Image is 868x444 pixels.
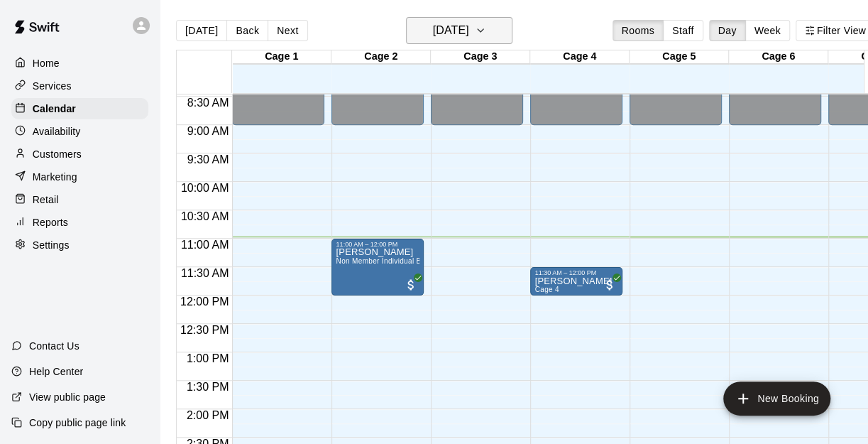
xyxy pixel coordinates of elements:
div: Cage 1 [232,50,331,64]
div: Cage 5 [630,50,729,64]
span: Non Member Individual Baseball Cage Rental (5 or less players) [336,257,552,265]
p: View public page [29,390,106,404]
div: 11:30 AM – 12:00 PM: Regan Foster [530,267,622,296]
div: Cage 4 [530,50,630,64]
a: Calendar [11,98,148,119]
button: add [723,381,830,416]
p: Contact Us [29,339,79,353]
a: Retail [11,189,148,210]
h6: [DATE] [432,21,468,40]
div: 11:00 AM – 12:00 PM: Peter Flores [331,239,424,296]
span: 10:00 AM [177,182,233,194]
span: 12:30 PM [177,324,232,336]
span: 1:00 PM [183,352,233,364]
p: Retail [33,193,59,207]
a: Availability [11,121,148,142]
div: Cage 2 [331,50,431,64]
span: All customers have paid [603,278,617,292]
button: Next [268,20,307,41]
div: 11:30 AM – 12:00 PM [534,269,618,276]
span: 12:00 PM [177,296,232,308]
a: Settings [11,234,148,256]
span: Cage 4 [534,286,559,293]
a: Home [11,53,148,74]
p: Copy public page link [29,416,126,430]
p: Marketing [33,170,77,184]
p: Help Center [29,364,83,379]
a: Services [11,75,148,97]
span: 11:00 AM [177,239,233,251]
button: Staff [663,20,703,41]
span: 8:30 AM [184,97,233,109]
button: [DATE] [406,17,512,44]
span: 10:30 AM [177,210,233,222]
p: Home [33,56,60,70]
p: Settings [33,238,70,252]
span: 11:30 AM [177,267,233,279]
span: 1:30 PM [183,381,233,393]
div: 11:00 AM – 12:00 PM [336,241,419,248]
p: Customers [33,147,82,161]
p: Calendar [33,102,76,116]
span: All customers have paid [404,278,418,292]
p: Reports [33,215,68,229]
p: Services [33,79,72,93]
div: Cage 6 [729,50,828,64]
button: Back [226,20,268,41]
button: [DATE] [176,20,227,41]
button: Week [745,20,790,41]
span: 9:30 AM [184,153,233,166]
p: Availability [33,124,81,139]
span: 9:00 AM [184,125,233,137]
a: Reports [11,212,148,233]
button: Rooms [612,20,664,41]
div: Cage 3 [431,50,530,64]
a: Customers [11,144,148,165]
span: 2:00 PM [183,409,233,421]
button: Day [709,20,746,41]
a: Marketing [11,166,148,188]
